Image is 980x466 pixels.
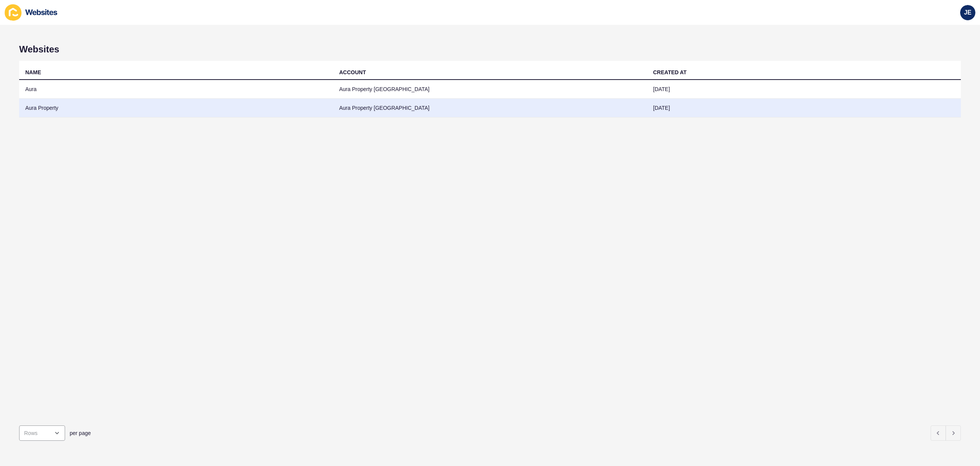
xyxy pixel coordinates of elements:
span: per page [70,429,91,437]
div: CREATED AT [653,68,687,76]
td: Aura Property [GEOGRAPHIC_DATA] [333,99,647,117]
span: JE [964,9,972,16]
div: open menu [19,425,65,441]
td: [DATE] [647,80,961,99]
td: Aura [19,80,333,99]
div: NAME [25,68,41,76]
td: Aura Property [19,99,333,117]
td: Aura Property [GEOGRAPHIC_DATA] [333,80,647,99]
h1: Websites [19,44,961,55]
div: ACCOUNT [339,68,366,76]
td: [DATE] [647,99,961,117]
